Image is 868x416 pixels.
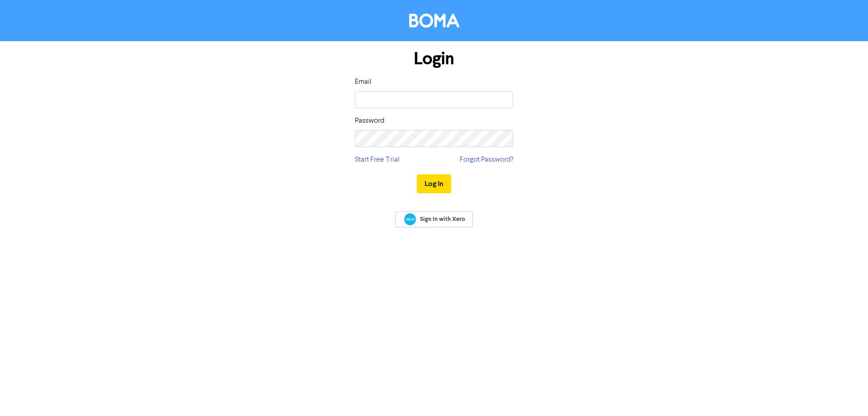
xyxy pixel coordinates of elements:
[420,215,465,223] span: Sign In with Xero
[395,211,473,227] a: Sign In with Xero
[355,48,513,69] h1: Login
[355,77,372,87] label: Email
[355,154,400,165] a: Start Free Trial
[355,115,384,126] label: Password
[417,174,451,193] button: Log In
[460,154,513,165] a: Forgot Password?
[409,14,459,28] img: BOMA Logo
[404,213,416,225] img: Xero logo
